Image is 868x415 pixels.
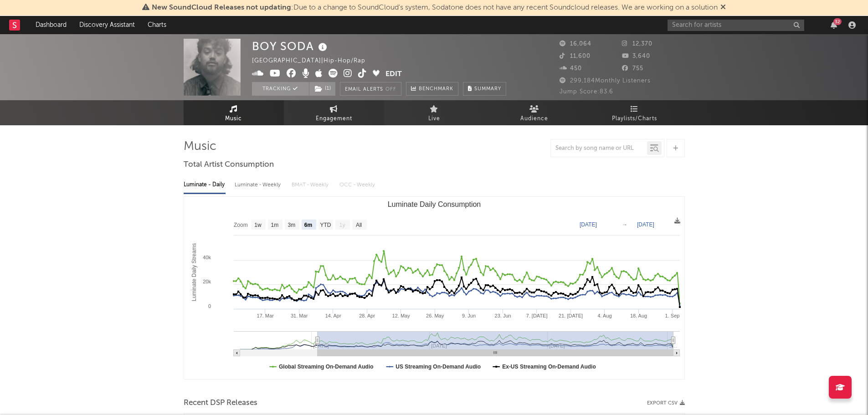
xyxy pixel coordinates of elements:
span: Music [225,113,242,124]
text: [DATE] [580,221,597,228]
span: Summary [474,87,501,92]
button: Edit [385,69,402,80]
span: 16,064 [560,41,591,47]
span: Live [428,113,440,124]
text: 20k [203,279,211,284]
span: Dismiss [720,4,726,11]
text: 28. Apr [359,313,375,318]
text: → [622,221,627,228]
text: 7. [DATE] [526,313,547,318]
button: 32 [831,21,837,29]
text: 21. [DATE] [559,313,583,318]
button: (1) [309,82,335,96]
span: 11,600 [560,53,591,59]
span: Recent DSP Releases [184,398,257,409]
input: Search by song name or URL [551,145,647,152]
a: Benchmark [406,82,458,96]
a: Engagement [284,100,384,125]
div: [GEOGRAPHIC_DATA] | Hip-Hop/Rap [252,56,376,67]
em: Off [385,87,396,92]
text: 9. Jun [462,313,476,318]
span: Total Artist Consumption [184,159,274,170]
div: Luminate - Daily [184,177,226,193]
span: 3,640 [622,53,650,59]
text: 14. Apr [325,313,341,318]
text: 6m [304,222,312,228]
span: 450 [560,66,582,72]
a: Music [184,100,284,125]
a: Audience [484,100,585,125]
span: New SoundCloud Releases not updating [152,4,291,11]
button: Email AlertsOff [340,82,401,96]
text: All [355,222,361,228]
text: 23. Jun [494,313,511,318]
text: 40k [203,255,211,260]
button: Tracking [252,82,309,96]
input: Search for artists [668,20,804,31]
text: 1m [271,222,278,228]
div: 32 [833,18,842,25]
text: 31. Mar [291,313,308,318]
text: 1w [254,222,262,228]
text: S… [669,343,677,348]
div: Luminate - Weekly [235,177,282,193]
text: [DATE] [637,221,654,228]
span: 299,184 Monthly Listeners [560,78,651,84]
span: 12,370 [622,41,652,47]
span: 755 [622,66,643,72]
text: Luminate Daily Consumption [387,200,481,208]
text: 17. Mar [257,313,274,318]
span: Playlists/Charts [612,113,657,124]
span: ( 1 ) [309,82,336,96]
div: BOY SODA [252,39,329,54]
text: 26. May [426,313,444,318]
text: Ex-US Streaming On-Demand Audio [502,364,596,370]
span: Benchmark [419,84,453,95]
text: 1. Sep [665,313,679,318]
span: : Due to a change to SoundCloud's system, Sodatone does not have any recent Soundcloud releases. ... [152,4,718,11]
text: YTD [320,222,331,228]
text: Zoom [234,222,248,228]
text: 1y [339,222,345,228]
a: Dashboard [29,16,73,34]
span: Engagement [316,113,352,124]
svg: Luminate Daily Consumption [184,197,684,379]
button: Summary [463,82,506,96]
span: Jump Score: 83.6 [560,89,613,95]
text: US Streaming On-Demand Audio [395,364,481,370]
text: 0 [208,303,211,309]
text: Luminate Daily Streams [191,243,197,301]
a: Live [384,100,484,125]
span: Audience [520,113,548,124]
button: Export CSV [647,400,685,406]
text: Global Streaming On-Demand Audio [279,364,374,370]
a: Discovery Assistant [73,16,141,34]
a: Playlists/Charts [585,100,685,125]
text: 3m [288,222,295,228]
text: 18. Aug [630,313,647,318]
text: 12. May [392,313,410,318]
a: Charts [141,16,173,34]
text: 4. Aug [597,313,611,318]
